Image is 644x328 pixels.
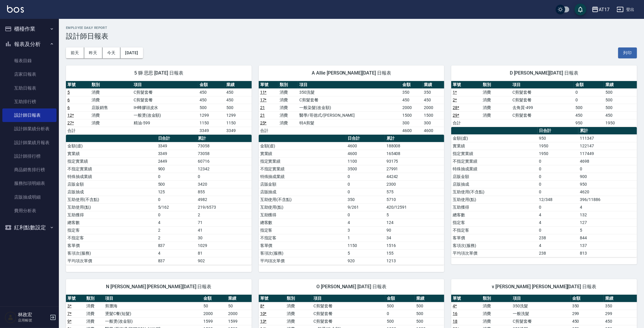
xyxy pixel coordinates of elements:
[401,127,423,134] td: 4600
[196,180,251,188] td: 3420
[423,81,444,89] th: 業績
[538,219,579,226] td: 4
[451,142,537,150] td: 實業績
[575,4,586,15] button: save
[260,113,265,118] a: 21
[451,150,537,157] td: 指定實業績
[259,203,346,211] td: 互助使用(點)
[157,219,197,226] td: 4
[578,157,637,165] td: 4698
[451,180,537,188] td: 店販抽成
[259,81,278,89] th: 單號
[604,96,637,104] td: 500
[66,203,157,211] td: 互助使用(點)
[578,134,637,142] td: 111347
[2,177,57,190] a: 服務扣項明細表
[298,119,401,127] td: 特A剪髮
[18,312,48,318] h5: 林政宏
[2,81,57,95] a: 互助日報表
[578,127,637,135] th: 累計
[423,96,444,104] td: 450
[225,127,252,134] td: 3349
[604,104,637,111] td: 500
[481,295,511,302] th: 類別
[604,119,637,127] td: 1950
[451,173,537,180] td: 店販金額
[66,150,157,157] td: 實業績
[278,81,298,89] th: 類別
[66,135,252,265] table: a dense table
[538,173,579,180] td: 0
[385,295,415,302] th: 金額
[346,157,385,165] td: 1100
[196,135,251,142] th: 累計
[574,119,604,127] td: 950
[385,242,444,249] td: 1516
[67,105,70,110] a: 6
[538,211,579,219] td: 4
[451,249,537,257] td: 平均項次單價
[85,295,104,302] th: 類別
[481,96,511,104] td: 消費
[198,119,225,127] td: 1150
[511,104,574,111] td: 去角質-499
[481,111,511,119] td: 消費
[346,219,385,226] td: 4
[132,96,198,104] td: C剪髮套餐
[66,226,157,234] td: 指定客
[401,111,423,119] td: 1500
[66,173,157,180] td: 特殊抽成業績
[346,142,385,150] td: 4600
[259,242,346,249] td: 客單價
[578,219,637,226] td: 127
[66,180,157,188] td: 店販金額
[259,196,346,203] td: 互助使用(不含點)
[157,180,197,188] td: 500
[259,219,346,226] td: 總客數
[259,127,278,134] td: 合計
[578,173,637,180] td: 900
[132,119,198,127] td: 精油-599
[67,90,70,95] a: 5
[227,302,252,310] td: 50
[604,295,637,302] th: 業績
[346,203,385,211] td: 9/261
[73,70,245,76] span: 5 獅 思思 [DATE] 日報表
[259,295,286,302] th: 單號
[66,196,157,203] td: 互助使用(不含點)
[259,188,346,196] td: 店販抽成
[385,219,444,226] td: 124
[66,211,157,219] td: 互助獲得
[66,81,252,135] table: a dense table
[385,165,444,173] td: 27991
[132,88,198,96] td: C剪髮套餐
[578,249,637,257] td: 813
[571,295,604,302] th: 金額
[385,135,444,142] th: 累計
[202,295,227,302] th: 金額
[157,196,197,203] td: 0
[346,180,385,188] td: 0
[90,111,132,119] td: 消費
[346,196,385,203] td: 350
[157,142,197,150] td: 3349
[198,111,225,119] td: 1299
[198,81,225,89] th: 金額
[346,173,385,180] td: 0
[578,188,637,196] td: 4620
[511,81,574,89] th: 項目
[451,127,637,257] table: a dense table
[385,173,444,180] td: 44242
[132,104,198,111] td: IH蜂膠頭皮水
[415,295,444,302] th: 業績
[453,319,457,324] a: 18
[538,134,579,142] td: 950
[66,242,157,249] td: 客單價
[574,96,604,104] td: 0
[2,95,57,108] a: 互助排行榜
[511,111,574,119] td: C剪髮套餐
[298,96,401,104] td: C剪髮套餐
[259,81,444,135] table: a dense table
[225,88,252,96] td: 450
[2,149,57,163] a: 設計師排行榜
